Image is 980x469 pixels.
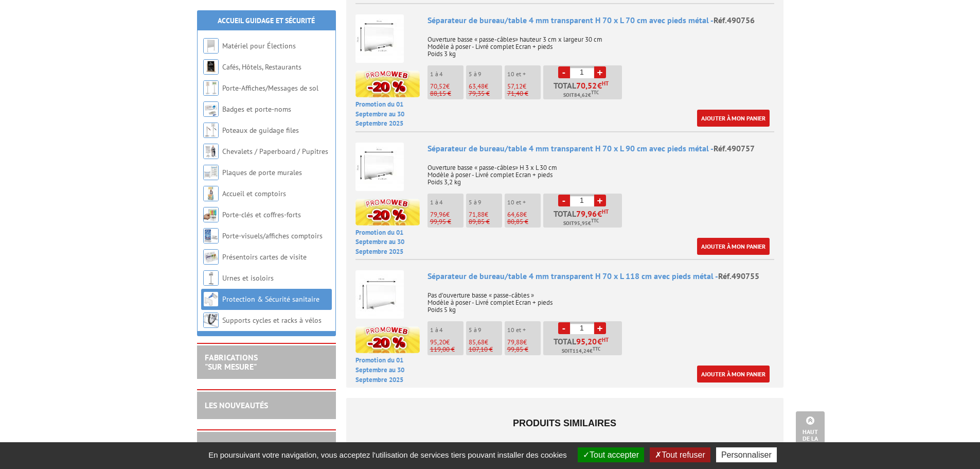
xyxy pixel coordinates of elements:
img: Porte-visuels/affiches comptoirs [203,228,219,244]
p: Pas d’ouverture basse « passe-câbles » Modèle à poser - Livré complet Ecran + pieds Poids 5 kg [427,285,774,314]
p: Promotion du 01 Septembre au 30 Septembre 2025 [355,228,420,257]
sup: TTC [591,218,599,223]
div: Séparateur de bureau/table 4 mm transparent H 70 x L 70 cm avec pieds métal - [427,14,774,26]
a: + [594,66,606,78]
span: 95,20 [576,337,597,345]
a: Poteaux de guidage files [222,126,299,135]
a: Cafés, Hôtels, Restaurants [222,62,301,72]
span: 84,62 [574,91,588,99]
span: € [597,210,602,218]
p: € [507,211,541,218]
a: LES NOUVEAUTÉS [205,400,268,410]
span: 95,20 [430,338,446,346]
img: Poteaux de guidage files [203,123,219,138]
span: 64,68 [507,210,523,219]
p: 1 à 4 [430,326,464,334]
a: Accueil Guidage et Sécurité [218,16,315,25]
p: Promotion du 01 Septembre au 30 Septembre 2025 [355,356,420,385]
p: 5 à 9 [469,326,502,334]
span: 57,12 [507,82,523,91]
p: 79,35 € [469,90,502,97]
span: Soit € [563,91,599,99]
a: Porte-Affiches/Messages de sol [222,83,318,93]
p: Total [546,81,622,99]
span: Réf.490755 [718,271,759,281]
a: Ajouter à mon panier [697,110,770,127]
div: Séparateur de bureau/table 4 mm transparent H 70 x L 90 cm avec pieds métal - [427,143,774,154]
img: Porte-clés et coffres-forts [203,207,219,222]
span: 63,48 [469,82,485,91]
span: 70,52 [430,82,446,91]
a: - [558,195,570,206]
p: € [507,83,541,90]
p: 10 et + [507,199,541,206]
span: Soit € [563,219,599,228]
a: Supports cycles et racks à vélos [222,316,322,325]
p: 1 à 4 [430,199,464,206]
p: Ouverture basse « passe-câbles» hauteur 3 cm x largeur 30 cm Modèle à poser - Livré complet Ecran... [427,29,774,58]
span: Soit € [562,347,600,355]
p: € [469,83,502,90]
sup: HT [602,336,609,343]
a: Ajouter à mon panier [697,238,770,255]
img: Cafés, Hôtels, Restaurants [203,59,219,75]
img: Protection & Sécurité sanitaire [203,291,219,307]
span: 79,88 [507,338,523,346]
p: 71,40 € [507,90,541,97]
p: Ouverture basse « passe-câbles» H 3 x L 30 cm Modèle à poser - Livré complet Ecran + pieds Poids ... [427,157,774,186]
p: 107,10 € [469,346,502,353]
p: 119,00 € [430,346,464,353]
button: Personnaliser (fenêtre modale) [716,447,777,462]
a: Protection & Sécurité sanitaire [222,294,319,304]
p: € [469,339,502,346]
a: Chevalets / Paperboard / Pupitres [222,147,328,156]
p: 99,85 € [507,346,541,353]
p: € [430,339,464,346]
p: 10 et + [507,326,541,334]
p: € [469,211,502,218]
a: + [594,322,606,334]
span: 85,68 [469,338,485,346]
span: 70,52 [576,81,597,90]
sup: HT [602,80,609,87]
a: Plaques de porte murales [222,168,302,177]
img: Chevalets / Paperboard / Pupitres [203,144,219,159]
img: Badges et porte-noms [203,101,219,117]
p: 99,95 € [430,218,464,225]
p: 10 et + [507,71,541,78]
p: 1 à 4 [430,71,464,78]
div: Séparateur de bureau/table 4 mm transparent H 70 x L 118 cm avec pieds métal - [427,270,774,282]
sup: HT [602,208,609,215]
img: Supports cycles et racks à vélos [203,312,219,328]
span: € [597,337,602,345]
span: 79,96 [576,210,597,218]
img: promotion [355,199,420,225]
span: En poursuivant votre navigation, vous acceptez l'utilisation de services tiers pouvant installer ... [203,450,572,459]
a: Ajouter à mon panier [697,366,770,383]
p: € [430,211,464,218]
p: € [507,339,541,346]
span: 95,95 [574,219,588,228]
a: Badges et porte-noms [222,105,291,114]
p: Total [546,337,622,355]
span: Réf.490757 [714,143,755,153]
p: 5 à 9 [469,71,502,78]
span: 79,96 [430,210,446,219]
sup: TTC [591,90,599,95]
img: Urnes et isoloirs [203,270,219,286]
a: Présentoirs cartes de visite [222,252,307,262]
p: € [430,83,464,90]
span: € [597,81,602,90]
a: Accueil et comptoirs [222,189,286,198]
a: LES PROMOTIONS [205,440,269,450]
img: promotion [355,326,420,353]
img: Présentoirs cartes de visite [203,249,219,265]
a: Matériel pour Élections [222,41,296,50]
img: promotion [355,71,420,97]
img: Séparateur de bureau/table 4 mm transparent H 70 x L 118 cm avec pieds métal [355,270,404,319]
img: Accueil et comptoirs [203,186,219,201]
p: 80,85 € [507,218,541,225]
span: Produits similaires [513,418,616,428]
span: Réf.490756 [714,15,755,25]
img: Plaques de porte murales [203,165,219,180]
